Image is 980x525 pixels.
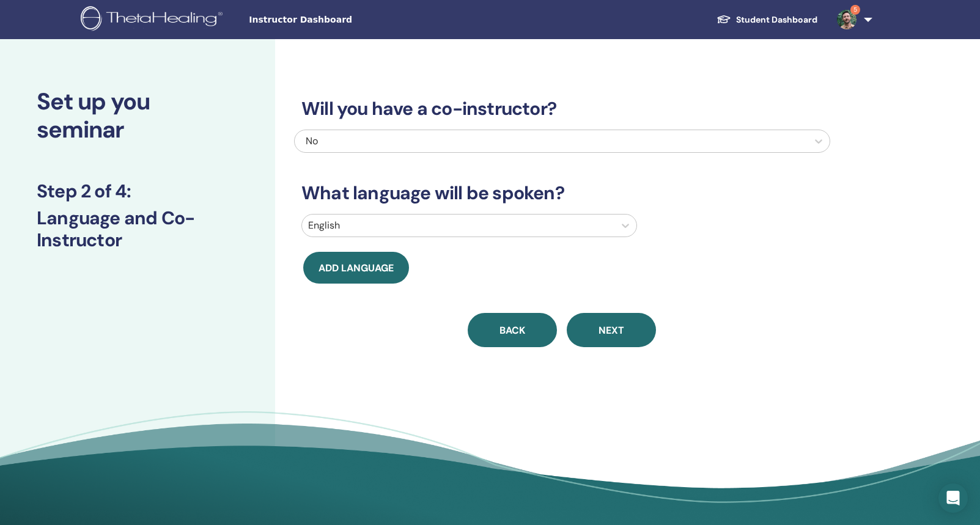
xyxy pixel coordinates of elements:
div: Open Intercom Messenger [938,483,968,513]
button: Add language [303,252,409,284]
span: Add language [319,262,394,274]
span: Back [499,324,525,337]
h3: What language will be spoken? [294,182,830,204]
h2: Set up you seminar [37,88,238,144]
span: No [306,134,318,147]
button: Back [468,313,557,347]
h3: Will you have a co-instructor? [294,98,830,120]
img: default.jpg [837,10,857,29]
button: Next [567,313,656,347]
img: graduation-cap-white.svg [717,14,731,24]
span: 5 [850,5,860,15]
h3: Language and Co-Instructor [37,207,238,251]
img: logo.png [81,6,227,34]
h3: Step 2 of 4 : [37,180,238,202]
span: Next [599,324,624,337]
span: Instructor Dashboard [249,13,432,26]
a: Student Dashboard [707,9,827,31]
